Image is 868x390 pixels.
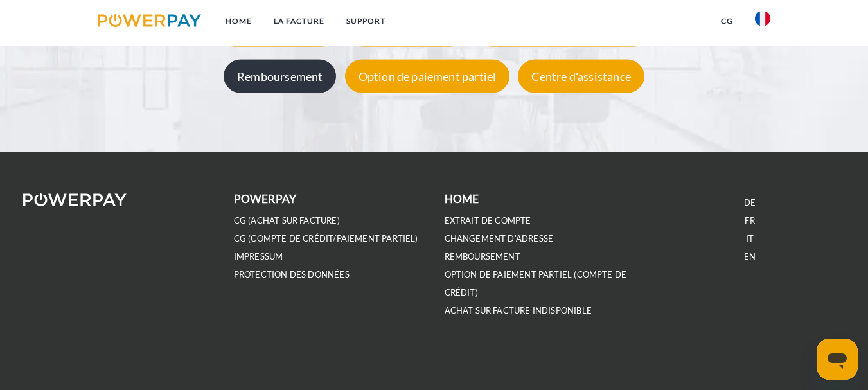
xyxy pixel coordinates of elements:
[746,233,754,244] a: IT
[515,69,647,84] a: Centre d'assistance
[445,305,592,316] a: ACHAT SUR FACTURE INDISPONIBLE
[23,193,127,206] img: logo-powerpay-white.svg
[445,192,479,206] b: Home
[98,14,201,27] img: logo-powerpay.svg
[234,192,296,206] b: POWERPAY
[342,69,513,84] a: Option de paiement partiel
[335,10,396,33] a: Support
[445,251,520,262] a: REMBOURSEMENT
[263,10,335,33] a: LA FACTURE
[445,215,531,226] a: EXTRAIT DE COMPTE
[744,197,756,208] a: DE
[518,60,644,93] div: Centre d'assistance
[234,251,283,262] a: IMPRESSUM
[744,251,756,262] a: EN
[234,215,340,226] a: CG (achat sur facture)
[710,10,744,33] a: CG
[234,269,350,280] a: PROTECTION DES DONNÉES
[234,233,418,244] a: CG (Compte de crédit/paiement partiel)
[445,269,627,298] a: OPTION DE PAIEMENT PARTIEL (Compte de crédit)
[445,233,554,244] a: Changement d'adresse
[345,60,510,93] div: Option de paiement partiel
[224,60,336,93] div: Remboursement
[817,339,858,380] iframe: Bouton de lancement de la fenêtre de messagerie
[220,69,339,84] a: Remboursement
[745,215,754,226] a: FR
[215,10,263,33] a: Home
[755,11,770,26] img: fr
